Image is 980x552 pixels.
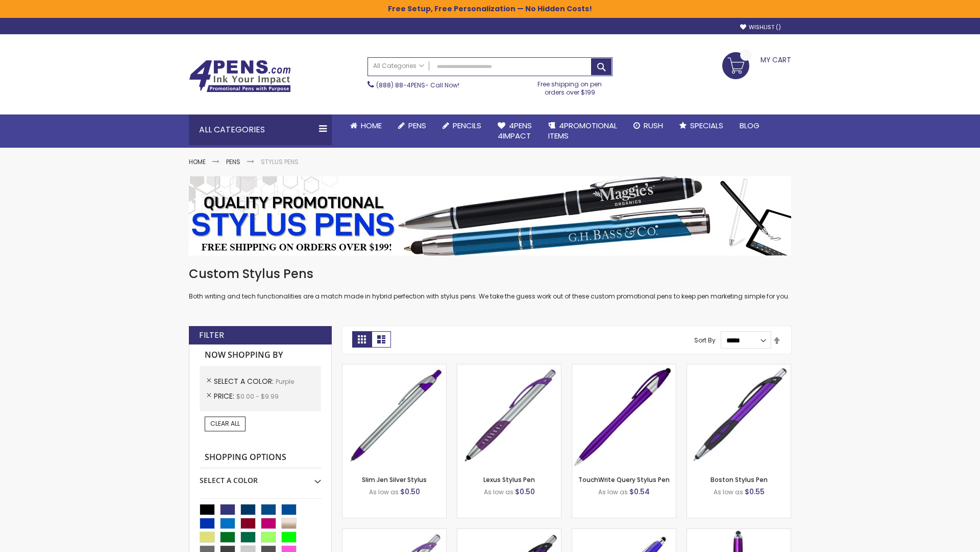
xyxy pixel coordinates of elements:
span: Clear All [210,419,240,428]
div: Free shipping on pen orders over $199 [527,76,613,97]
a: Boston Silver Stylus Pen-Purple [342,528,446,537]
strong: Now Shopping by [200,344,321,366]
span: Rush [644,120,663,131]
span: Pens [408,120,426,131]
img: TouchWrite Query Stylus Pen-Purple [572,364,676,468]
img: Stylus Pens [189,176,791,256]
strong: Grid [352,331,372,348]
span: As low as [714,488,743,496]
span: $0.55 [745,487,765,497]
span: $0.50 [400,487,420,497]
img: Boston Stylus Pen-Purple [687,364,791,468]
a: Pencils [434,114,489,137]
a: Boston Stylus Pen [710,475,768,484]
span: Select A Color [214,376,276,386]
a: Lexus Stylus Pen-Purple [457,364,561,373]
a: 4Pens4impact [489,114,540,148]
div: All Categories [189,114,332,145]
a: (888) 88-4PENS [376,81,425,89]
span: - Call Now! [376,81,459,89]
a: Clear All [205,417,246,431]
a: Home [342,114,390,137]
a: TouchWrite Query Stylus Pen-Purple [572,364,676,373]
span: Price [214,391,236,401]
label: Sort By [694,336,716,344]
a: Specials [671,114,731,137]
a: Wishlist [740,24,781,31]
span: $0.00 - $9.99 [236,392,279,401]
img: Slim Jen Silver Stylus-Purple [342,364,446,468]
span: 4Pens 4impact [498,120,532,141]
a: Boston Stylus Pen-Purple [687,364,791,373]
a: Slim Jen Silver Stylus [362,475,427,484]
a: Pens [226,157,240,166]
a: TouchWrite Command Stylus Pen-Purple [687,528,791,537]
span: As low as [484,488,513,496]
span: $0.54 [629,487,650,497]
strong: Shopping Options [200,447,321,469]
span: 4PROMOTIONAL ITEMS [548,120,617,141]
span: Purple [276,377,294,386]
a: Lexus Metallic Stylus Pen-Purple [457,528,561,537]
strong: Filter [199,330,224,341]
strong: Stylus Pens [261,157,299,166]
span: Specials [690,120,723,131]
a: Rush [625,114,671,137]
span: Pencils [453,120,481,131]
a: 4PROMOTIONALITEMS [540,114,625,148]
a: All Categories [368,58,429,75]
img: Lexus Stylus Pen-Purple [457,364,561,468]
a: Pens [390,114,434,137]
span: Blog [740,120,759,131]
img: 4Pens Custom Pens and Promotional Products [189,60,291,93]
span: $0.50 [515,487,535,497]
a: Sierra Stylus Twist Pen-Purple [572,528,676,537]
h1: Custom Stylus Pens [189,266,791,282]
a: Home [189,157,206,166]
div: Select A Color [200,468,321,486]
a: Slim Jen Silver Stylus-Purple [342,364,446,373]
a: Blog [731,114,768,137]
span: As low as [598,488,628,496]
span: All Categories [373,62,424,70]
span: As low as [369,488,399,496]
a: Lexus Stylus Pen [483,475,535,484]
span: Home [361,120,382,131]
a: TouchWrite Query Stylus Pen [578,475,670,484]
div: Both writing and tech functionalities are a match made in hybrid perfection with stylus pens. We ... [189,266,791,301]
